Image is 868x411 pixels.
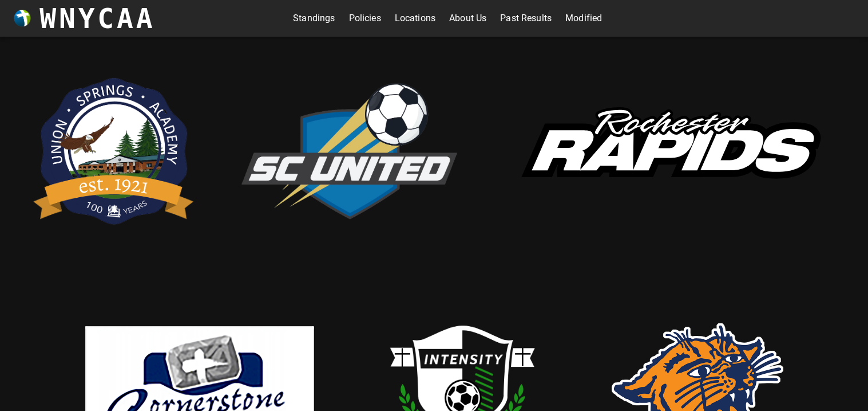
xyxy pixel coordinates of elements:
[500,9,552,28] a: Past Results
[449,9,486,28] a: About Us
[14,10,31,27] img: wnycaaBall.png
[234,71,463,227] img: scUnited.png
[565,9,602,28] a: Modified
[39,2,155,34] h3: WNYCAA
[395,9,435,28] a: Locations
[497,85,841,212] img: rapids.svg
[28,60,200,237] img: usa.png
[349,9,381,28] a: Policies
[293,9,335,28] a: Standings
